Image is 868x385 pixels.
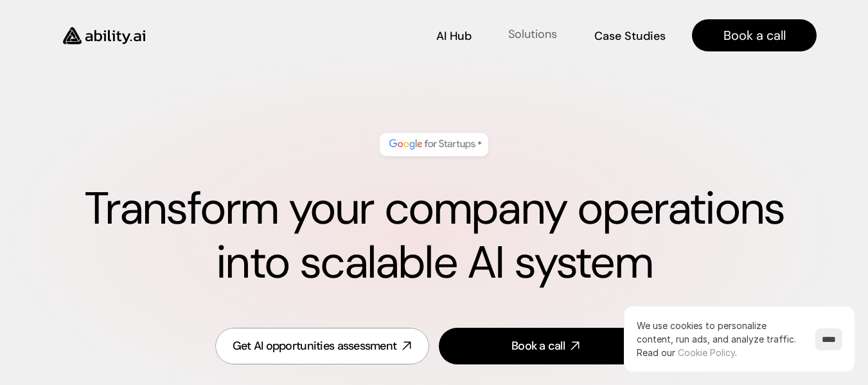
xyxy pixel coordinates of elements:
[637,347,737,358] span: Read our .
[678,347,735,358] a: Cookie Policy
[51,182,817,290] h1: Transform your company operations into scalable AI system
[163,19,817,51] nav: Main navigation
[508,26,557,42] p: Solutions
[439,328,653,364] a: Book a call
[436,24,472,47] a: AI Hub
[233,338,397,354] div: Get AI opportunities assessment
[511,338,565,354] div: Book a call
[436,28,472,44] p: AI Hub
[594,24,666,47] a: Case Studies
[594,28,666,44] p: Case Studies
[215,328,429,364] a: Get AI opportunities assessment
[692,19,817,51] a: Book a call
[637,319,802,359] p: We use cookies to personalize content, run ads, and analyze traffic.
[723,26,786,44] p: Book a call
[507,24,558,47] a: Solutions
